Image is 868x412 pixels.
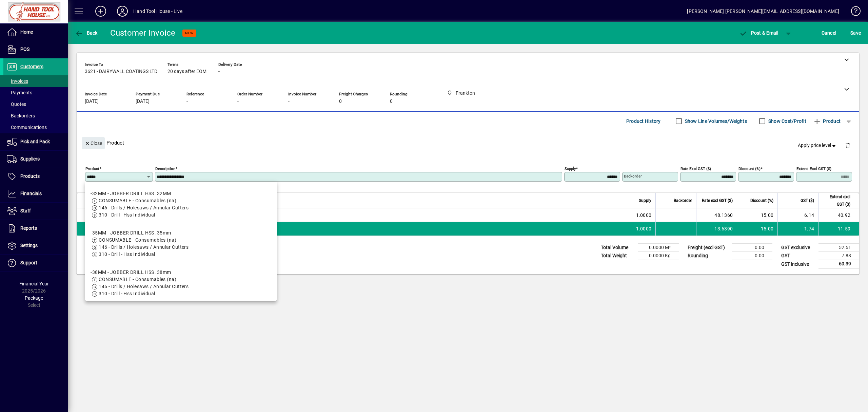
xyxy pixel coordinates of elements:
td: 0.00 [732,252,772,260]
td: GST [778,252,818,260]
span: Reports [20,225,37,231]
td: Total Volume [597,244,638,252]
a: Invoices [3,75,68,87]
span: Close [84,138,102,149]
button: Post & Email [736,27,782,39]
app-page-header-button: Delete [840,142,856,148]
span: Home [20,29,33,35]
a: Products [3,168,68,185]
span: 146 - Drills / Holesaws / Annular Cutters [99,244,189,250]
button: Close [82,137,105,149]
td: 15.00 [737,208,777,222]
span: S [850,30,853,36]
span: Backorders [7,113,35,118]
div: [PERSON_NAME] [PERSON_NAME][EMAIL_ADDRESS][DOMAIN_NAME] [687,6,839,17]
a: Knowledge Base [846,1,860,23]
span: Payments [7,90,32,95]
a: POS [3,41,68,58]
td: Rounding [684,252,732,260]
a: Quotes [3,98,68,110]
mat-label: Rate excl GST ($) [680,166,711,171]
span: [DATE] [85,99,99,104]
div: Product [77,130,859,155]
button: Save [849,27,863,39]
span: Package [25,295,43,301]
mat-option: -35MM - JOBBER DRILL HSS .35mm [85,224,277,263]
mat-label: Description [155,166,175,171]
a: Reports [3,220,68,237]
span: Apply price level [798,142,837,149]
a: Communications [3,121,68,133]
span: - [288,99,290,104]
span: Rate excl GST ($) [702,197,733,204]
span: [DATE] [136,99,150,104]
span: 310 - Drill - Hss Individual [99,251,155,257]
label: Show Line Volumes/Weights [684,118,747,125]
span: Back [75,30,98,36]
span: 146 - Drills / Holesaws / Annular Cutters [99,284,189,289]
td: GST exclusive [778,244,818,252]
span: CONSUMABLE - Consumables (na) [99,237,176,243]
a: Backorders [3,110,68,121]
span: GST ($) [801,197,814,204]
span: Cancel [822,27,836,38]
span: Extend excl GST ($) [823,193,850,208]
span: Pick and Pack [20,139,50,144]
a: Support [3,255,68,271]
button: Back [73,27,99,39]
span: Quotes [7,101,26,107]
td: Freight (excl GST) [684,244,732,252]
span: Product [813,116,841,127]
span: CONSUMABLE - Consumables (na) [99,277,176,282]
mat-label: Discount (%) [738,166,761,171]
td: 0.0000 Kg [638,252,679,260]
span: Staff [20,208,31,213]
span: POS [20,46,29,52]
div: -32MM - JOBBER DRILL HSS .32MM [91,190,189,197]
button: Add [90,5,112,17]
td: 15.00 [737,222,777,236]
a: Home [3,24,68,41]
td: GST inclusive [778,260,818,268]
button: Profile [112,5,133,17]
div: -35MM - JOBBER DRILL HSS .35mm [91,229,189,237]
span: ave [850,27,861,38]
a: Financials [3,185,68,202]
div: -38MM - JOBBER DRILL HSS .38mm [91,269,189,276]
td: Total Weight [597,252,638,260]
span: 310 - Drill - Hss Individual [99,291,155,296]
span: Products [20,173,40,179]
span: Financial Year [19,281,49,286]
span: 1.0000 [636,225,652,232]
span: ost & Email [739,30,778,36]
span: Settings [20,243,38,248]
td: 52.51 [818,244,859,252]
span: Communications [7,125,47,130]
span: 310 - Drill - Hss Individual [99,212,155,218]
span: Supply [639,197,651,204]
a: Settings [3,237,68,254]
a: Suppliers [3,151,68,168]
div: Hand Tool House - Live [133,6,182,17]
td: 0.0000 M³ [638,244,679,252]
span: - [218,69,220,74]
button: Cancel [820,27,838,39]
button: Apply price level [795,139,840,152]
mat-option: -32MM - JOBBER DRILL HSS .32MM [85,185,277,224]
div: 13.6390 [701,225,733,232]
span: CONSUMABLE - Consumables (na) [99,198,176,203]
label: Show Cost/Profit [767,118,806,125]
span: 146 - Drills / Holesaws / Annular Cutters [99,205,189,210]
td: 40.92 [818,208,859,222]
app-page-header-button: Back [68,27,105,39]
td: 60.39 [818,260,859,268]
mat-label: Backorder [624,174,642,179]
mat-option: -38MM - JOBBER DRILL HSS .38mm [85,263,277,303]
span: 0 [339,99,342,104]
td: 11.59 [818,222,859,236]
span: 3621 - DAIRYWALL COATINGS LTD [85,69,157,74]
td: 1.74 [777,222,818,236]
button: Product History [624,115,664,127]
span: Support [20,260,37,265]
button: Product [810,115,844,127]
